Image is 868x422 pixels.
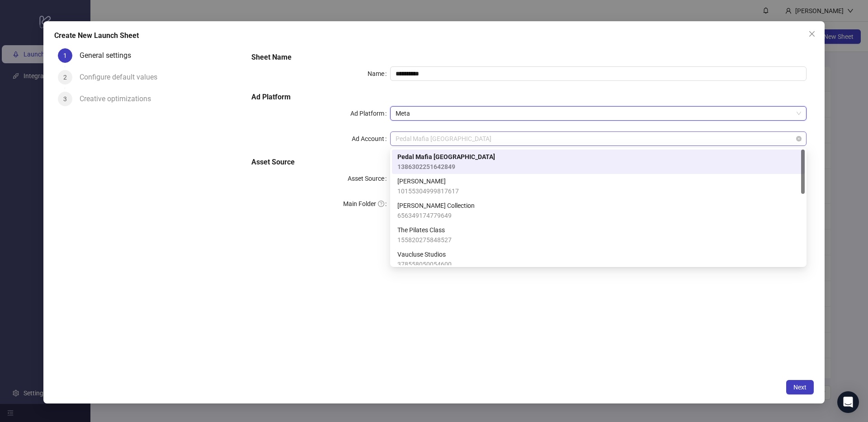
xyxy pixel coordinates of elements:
div: Earls Collection [392,198,805,223]
span: Next [793,384,807,391]
span: 10155304999817617 [397,186,459,196]
label: Ad Account [352,131,390,146]
div: Open Intercom Messenger [837,391,859,413]
span: 656349174779649 [397,211,475,220]
label: Ad Platform [350,106,390,121]
span: question-circle [378,201,384,207]
input: Name [390,66,807,81]
span: [PERSON_NAME] [397,176,459,186]
h5: Ad Platform [251,92,807,103]
h5: Asset Source [251,157,807,168]
h5: Sheet Name [251,52,807,63]
div: Barney Cools [392,174,805,198]
div: Creative optimizations [80,92,158,106]
span: The Pilates Class [397,225,452,235]
span: Pedal Mafia Australia [396,132,801,145]
label: Main Folder [343,197,390,211]
span: 2 [63,74,67,81]
span: Meta [396,107,801,120]
span: 1386302251642849 [397,162,495,172]
div: General settings [80,48,138,63]
span: Vaucluse Studios [397,249,452,259]
span: 3 [63,95,67,103]
button: Next [786,380,814,394]
div: Create New Launch Sheet [54,30,814,41]
div: Vaucluse Studios [392,247,805,272]
span: close [808,30,816,38]
label: Asset Source [348,171,390,186]
button: Close [805,27,819,41]
div: Pedal Mafia Australia [392,150,805,174]
span: close-circle [796,136,802,141]
label: Name [368,66,390,81]
span: Pedal Mafia [GEOGRAPHIC_DATA] [397,152,495,162]
span: 1 [63,52,67,59]
span: [PERSON_NAME] Collection [397,201,475,211]
span: 378558050054600 [397,259,452,269]
div: Configure default values [80,70,165,84]
div: The Pilates Class [392,223,805,247]
span: 155820275848527 [397,235,452,245]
